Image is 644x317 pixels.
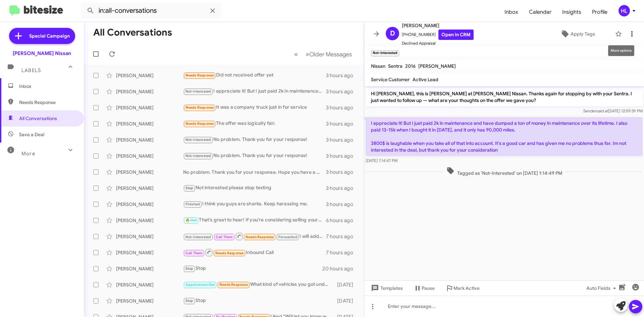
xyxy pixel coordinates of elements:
div: I appreciate it! But I just paid 2k in maintenance and have dumped a ton of money in maintenance ... [183,88,326,95]
span: Appointment Set [185,282,215,287]
span: Service Customer [371,76,410,83]
input: Search [81,3,222,19]
span: Tagged as 'Not-Interested' on [DATE] 1:14:49 PM [444,167,565,176]
span: D [390,28,395,39]
button: Apply Tags [543,28,612,40]
div: [PERSON_NAME] [116,249,183,256]
span: Apply Tags [571,28,595,40]
div: 3 hours ago [326,137,359,143]
small: Not-Interested [371,50,399,56]
span: Not-Interested [185,89,211,94]
div: [PERSON_NAME] [116,281,183,288]
span: Save a Deal [19,131,44,138]
span: Inbox [19,83,76,90]
div: That's great to hear! If you're considering selling your current vehicle, we'd love to discuss it... [183,216,326,224]
span: Sender [DATE] 12:59:39 PM [583,108,643,113]
a: Calendar [524,2,557,22]
span: » [306,50,309,58]
div: Stop [183,297,334,305]
button: Mark Active [440,282,485,294]
div: HL [619,5,630,16]
span: Templates [370,282,403,294]
nav: Page navigation example [290,47,356,61]
div: The offer was logically fair. [183,120,326,127]
span: More [21,151,35,157]
button: HL [613,5,637,16]
div: Not interested please stop texting [183,184,326,192]
div: More options [608,45,634,56]
span: [PERSON_NAME] [418,63,456,69]
span: Sentra [388,63,402,69]
span: Pause [422,282,435,294]
span: Nissan [371,63,385,69]
span: Needs Response [185,121,214,126]
div: [PERSON_NAME] [116,201,183,208]
span: [PHONE_NUMBER] [402,30,474,40]
span: Stop [185,186,194,190]
span: Not-Interested [185,138,211,142]
a: Inbox [499,2,524,22]
div: 20 hours ago [322,265,359,272]
button: Next [302,47,356,61]
div: [PERSON_NAME] [116,298,183,304]
span: Older Messages [309,51,352,58]
div: [DATE] [334,281,359,288]
div: 3 hours ago [326,201,359,208]
span: All Conversations [19,115,57,122]
span: Call Them [185,251,203,255]
div: 3 hours ago [326,153,359,159]
button: Pause [408,282,440,294]
span: [DATE] 1:14:47 PM [366,158,397,163]
div: No problem. Thank you for your response! [183,136,326,144]
div: [PERSON_NAME] [116,153,183,159]
a: Open in CRM [438,30,474,40]
div: 3 hours ago [326,104,359,111]
button: Auto Fields [581,282,624,294]
span: Active Lead [413,76,438,83]
div: No problem. Thank you for your response. Hope you have a good day as well! [183,169,326,175]
div: 7 hours ago [326,233,359,240]
span: Mark Active [453,282,480,294]
span: Needs Response [219,282,248,287]
div: 3 hours ago [326,169,359,175]
span: Finished [185,202,200,206]
span: Needs Response [246,235,274,239]
span: [PERSON_NAME] [402,21,474,30]
div: Stop [183,265,322,272]
span: « [294,50,298,58]
span: Needs Response [185,73,214,77]
span: Forwarded [277,234,299,240]
div: I will add the Chevy exhaust system and engine control module [183,232,326,241]
button: Templates [364,282,408,294]
a: Insights [557,2,587,22]
div: [PERSON_NAME] Nissan [13,50,71,57]
div: 7 hours ago [326,249,359,256]
div: [PERSON_NAME] [116,120,183,127]
div: [DATE] [334,298,359,304]
div: 3 hours ago [326,72,359,79]
span: Auto Fields [586,282,619,294]
div: 3 hours ago [326,120,359,127]
div: [PERSON_NAME] [116,137,183,143]
span: 🔥 Hot [185,218,197,222]
div: 3 hours ago [326,88,359,95]
span: Declined Appraisal [402,40,474,47]
span: 2016 [405,63,416,69]
a: Profile [587,2,613,22]
p: Hi [PERSON_NAME], this is [PERSON_NAME] at [PERSON_NAME] Nissan. Thanks again for stopping by wit... [366,88,643,106]
h1: All Conversations [93,27,172,38]
span: Not-Interested [185,154,211,158]
div: Inbound Call [183,248,326,257]
div: It was a company truck just in for service [183,104,326,111]
div: [PERSON_NAME] [116,104,183,111]
span: Special Campaign [29,33,70,39]
span: said at [596,108,608,113]
div: No problem. Thank you for your response! [183,152,326,160]
span: Needs Response [215,251,244,255]
div: [PERSON_NAME] [116,88,183,95]
div: [PERSON_NAME] [116,185,183,192]
div: [PERSON_NAME] [116,233,183,240]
